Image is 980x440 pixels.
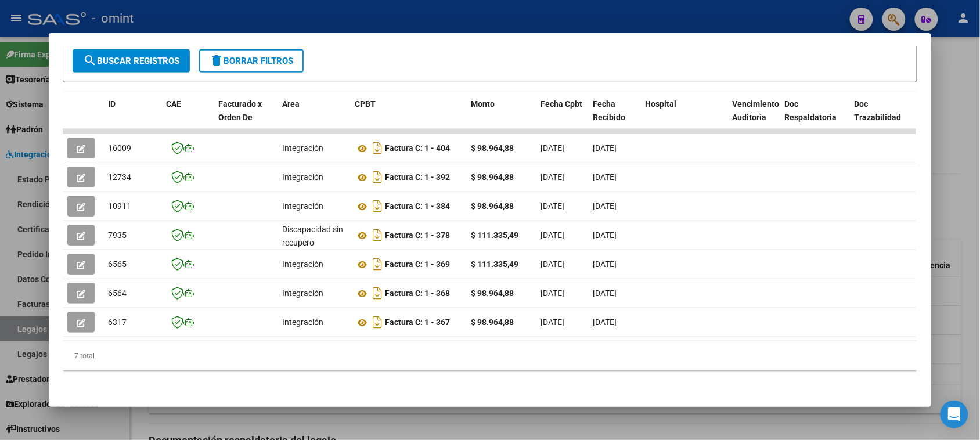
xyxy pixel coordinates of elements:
datatable-header-cell: Fecha Recibido [588,92,640,143]
datatable-header-cell: Facturado x Orden De [214,92,278,143]
datatable-header-cell: Fecha Cpbt [536,92,588,143]
span: Integración [282,318,323,327]
span: Hospital [645,99,676,109]
i: Descargar documento [370,255,385,273]
strong: Factura C: 1 - 367 [385,318,450,327]
datatable-header-cell: CPBT [350,92,466,143]
datatable-header-cell: ID [103,92,161,143]
datatable-header-cell: Area [278,92,350,143]
span: [DATE] [541,230,564,240]
datatable-header-cell: Monto [466,92,536,143]
strong: $ 98.964,88 [471,172,514,182]
span: 12734 [108,172,131,182]
strong: $ 111.335,49 [471,259,518,269]
strong: Factura C: 1 - 404 [385,144,450,153]
strong: $ 111.335,49 [471,230,518,240]
strong: Factura C: 1 - 378 [385,231,450,240]
i: Descargar documento [370,313,385,331]
mat-icon: search [83,53,97,67]
strong: Factura C: 1 - 368 [385,289,450,298]
span: [DATE] [593,143,617,153]
span: 6565 [108,259,127,269]
span: [DATE] [593,230,617,240]
span: Doc Respaldatoria [784,99,837,122]
span: [DATE] [541,288,564,298]
strong: $ 98.964,88 [471,318,514,327]
datatable-header-cell: Doc Trazabilidad [849,92,919,143]
span: Fecha Cpbt [541,99,582,109]
datatable-header-cell: CAE [161,92,214,143]
div: Open Intercom Messenger [941,401,968,428]
strong: Factura C: 1 - 384 [385,202,450,211]
span: Buscar Registros [83,56,179,66]
button: Borrar Filtros [199,49,304,73]
button: Buscar Registros [73,49,190,73]
span: Vencimiento Auditoría [732,99,779,122]
span: [DATE] [593,201,617,211]
span: 6564 [108,288,127,298]
mat-icon: delete [210,53,224,67]
span: 6317 [108,318,127,327]
span: 16009 [108,143,131,153]
span: Integración [282,201,323,211]
span: Integración [282,172,323,182]
span: CPBT [355,99,376,109]
i: Descargar documento [370,168,385,186]
span: Fecha Recibido [593,99,625,122]
datatable-header-cell: Hospital [640,92,727,143]
span: Integración [282,288,323,298]
strong: $ 98.964,88 [471,143,514,153]
span: Discapacidad sin recupero [282,225,343,247]
span: Borrar Filtros [210,56,293,66]
strong: Factura C: 1 - 392 [385,173,450,182]
strong: $ 98.964,88 [471,288,514,298]
span: Doc Trazabilidad [854,99,901,122]
span: Integración [282,259,323,269]
i: Descargar documento [370,139,385,157]
span: [DATE] [541,259,564,269]
strong: Factura C: 1 - 369 [385,260,450,269]
i: Descargar documento [370,284,385,302]
strong: $ 98.964,88 [471,201,514,211]
span: [DATE] [593,318,617,327]
span: [DATE] [593,259,617,269]
span: Monto [471,99,495,109]
span: 7935 [108,230,127,240]
span: CAE [166,99,181,109]
span: Facturado x Orden De [218,99,262,122]
span: [DATE] [593,172,617,182]
span: [DATE] [541,172,564,182]
datatable-header-cell: Doc Respaldatoria [780,92,849,143]
span: [DATE] [541,201,564,211]
span: [DATE] [541,143,564,153]
span: Integración [282,143,323,153]
datatable-header-cell: Vencimiento Auditoría [727,92,780,143]
span: ID [108,99,116,109]
span: [DATE] [593,288,617,298]
span: Area [282,99,300,109]
i: Descargar documento [370,226,385,244]
span: 10911 [108,201,131,211]
i: Descargar documento [370,197,385,215]
span: [DATE] [541,318,564,327]
div: 7 total [63,341,917,370]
